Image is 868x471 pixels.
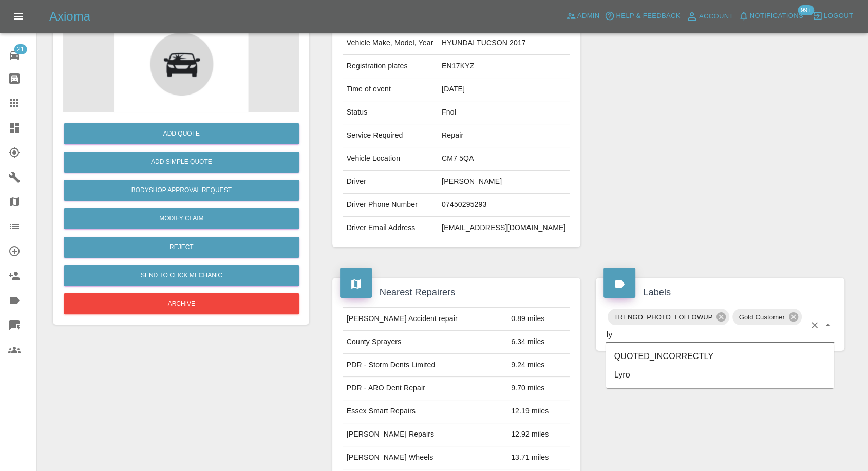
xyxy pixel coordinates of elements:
td: Driver Email Address [343,217,438,239]
td: [PERSON_NAME] [438,171,570,194]
td: 9.24 miles [507,354,570,377]
td: Time of event [343,78,438,101]
td: 12.19 miles [507,400,570,423]
td: PDR - Storm Dents Limited [343,354,507,377]
h4: Labels [603,286,837,299]
button: Close [821,318,835,332]
img: defaultCar-C0N0gyFo.png [63,10,299,112]
span: Admin [577,10,600,22]
button: Bodyshop Approval Request [64,180,299,201]
td: 6.34 miles [507,331,570,354]
button: Help & Feedback [602,8,683,24]
td: 12.92 miles [507,423,570,446]
td: Driver Phone Number [343,194,438,217]
button: Logout [810,8,856,24]
span: 99+ [798,5,814,15]
span: Account [699,11,733,23]
td: Driver [343,171,438,194]
div: Gold Customer [732,309,801,325]
td: EN17KYZ [438,55,570,78]
button: Open drawer [6,4,31,29]
a: Account [683,8,736,25]
td: HYUNDAI TUCSON 2017 [438,32,570,55]
button: Clear [807,318,822,332]
h5: Axioma [49,8,90,25]
td: 13.71 miles [507,446,570,469]
button: Add Simple Quote [64,152,299,173]
td: PDR - ARO Dent Repair [343,377,507,400]
td: Service Required [343,124,438,147]
li: QUOTED_INCORRECTLY [606,347,834,366]
h4: Nearest Repairers [340,286,573,299]
td: County Sprayers [343,331,507,354]
button: Send to Click Mechanic [64,265,299,286]
button: Archive [64,293,299,314]
td: Repair [438,124,570,147]
span: Logout [824,10,853,22]
td: Fnol [438,101,570,124]
span: Notifications [750,10,803,22]
td: [PERSON_NAME] Wheels [343,446,507,469]
span: Gold Customer [732,311,790,323]
span: TRENGO_PHOTO_FOLLOWUP [608,311,719,323]
li: Lyro [606,366,834,384]
a: Modify Claim [64,208,299,229]
td: [PERSON_NAME] Accident repair [343,308,507,331]
td: Status [343,101,438,124]
td: 9.70 miles [507,377,570,400]
td: Essex Smart Repairs [343,400,507,423]
button: Notifications [736,8,806,24]
td: Registration plates [343,55,438,78]
input: Add label [606,327,805,343]
td: CM7 5QA [438,147,570,171]
button: Add Quote [64,123,299,144]
td: 0.89 miles [507,308,570,331]
td: Vehicle Make, Model, Year [343,32,438,55]
div: TRENGO_PHOTO_FOLLOWUP [608,309,729,325]
a: Admin [563,8,602,24]
td: [PERSON_NAME] Repairs [343,423,507,446]
td: [DATE] [438,78,570,101]
td: 07450295293 [438,194,570,217]
td: Vehicle Location [343,147,438,171]
span: 21 [14,44,27,54]
td: [EMAIL_ADDRESS][DOMAIN_NAME] [438,217,570,239]
button: Reject [64,237,299,258]
span: Help & Feedback [616,10,680,22]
